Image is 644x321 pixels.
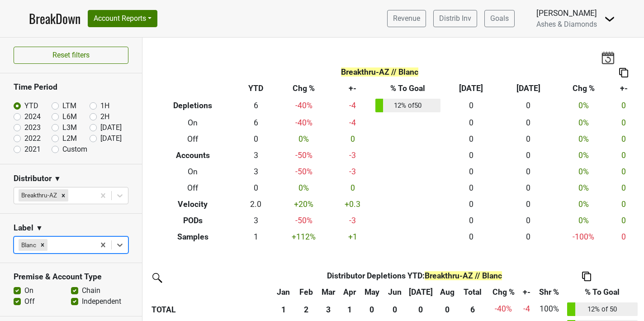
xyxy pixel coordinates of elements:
[332,196,373,212] td: +0.3
[36,223,43,234] span: ▼
[275,81,332,97] th: Chg %
[332,81,373,97] th: +-
[332,147,373,163] td: -3
[275,115,332,131] td: -40 %
[149,196,237,212] th: Velocity
[275,97,332,115] td: -40 %
[601,51,615,64] img: last_updated_date
[384,300,406,318] th: 0
[149,300,271,318] th: TOTAL
[24,111,41,122] label: 2024
[24,285,33,296] label: On
[317,300,340,318] th: 3
[82,285,100,296] label: Chain
[459,300,487,318] th: 6
[360,300,384,318] th: 0
[237,196,275,212] td: 2.0
[332,212,373,229] td: -3
[436,284,459,300] th: Aug: activate to sort column ascending
[14,272,128,282] h3: Premise & Account Type
[332,131,373,147] td: 0
[58,189,68,201] div: Remove Breakthru-AZ
[557,229,610,245] td: -100 %
[62,122,77,133] label: L3M
[24,296,35,307] label: Off
[149,180,237,196] th: Off
[436,300,459,318] th: 0
[149,115,237,131] th: On
[610,229,637,245] td: 0
[62,133,77,144] label: L2M
[406,300,436,318] th: 0
[237,81,275,97] th: YTD
[557,115,610,131] td: 0 %
[557,180,610,196] td: 0 %
[557,212,610,229] td: 0 %
[500,115,557,131] td: 0
[610,147,637,163] td: 0
[82,296,121,307] label: Independent
[149,284,271,300] th: &nbsp;: activate to sort column ascending
[340,284,360,300] th: Apr: activate to sort column ascending
[296,300,317,318] th: 2
[443,212,500,229] td: 0
[443,81,500,97] th: [DATE]
[317,284,340,300] th: Mar: activate to sort column ascending
[433,10,477,27] a: Distrib Inv
[237,163,275,180] td: 3
[332,180,373,196] td: 0
[14,174,52,183] h3: Distributor
[500,81,557,97] th: [DATE]
[149,229,237,245] th: Samples
[38,239,47,251] div: Remove Blanc
[443,115,500,131] td: 0
[500,180,557,196] td: 0
[149,97,237,115] th: Depletions
[237,212,275,229] td: 3
[443,147,500,163] td: 0
[557,81,610,97] th: Chg %
[500,196,557,212] td: 0
[387,10,426,27] a: Revenue
[24,122,41,133] label: 2023
[62,101,76,111] label: LTM
[500,212,557,229] td: 0
[341,67,418,77] span: Breakthru-AZ // Blanc
[275,229,332,245] td: +112 %
[610,97,637,115] td: 0
[332,115,373,131] td: -4
[536,20,597,29] span: Ashes & Diamonds
[557,147,610,163] td: 0 %
[610,115,637,131] td: 0
[487,284,520,300] th: Chg %: activate to sort column ascending
[100,111,109,122] label: 2H
[271,300,296,318] th: 1
[565,284,640,300] th: % To Goal: activate to sort column ascending
[557,97,610,115] td: 0 %
[24,133,41,144] label: 2022
[237,97,275,115] td: 6
[275,163,332,180] td: -50 %
[610,180,637,196] td: 0
[500,97,557,115] td: 0
[275,180,332,196] td: 0 %
[340,300,360,318] th: 1
[100,122,122,133] label: [DATE]
[557,196,610,212] td: 0 %
[149,270,164,284] img: filter
[14,82,128,92] h3: Time Period
[275,196,332,212] td: +20 %
[373,81,443,97] th: % To Goal
[19,239,38,251] div: Blanc
[62,111,77,122] label: L6M
[425,271,502,280] span: Breakthru-AZ // Blanc
[484,10,515,27] a: Goals
[557,163,610,180] td: 0 %
[296,268,533,284] th: Distributor Depletions YTD :
[237,147,275,163] td: 3
[384,284,406,300] th: Jun: activate to sort column ascending
[14,47,128,64] button: Reset filters
[332,163,373,180] td: -3
[88,10,157,27] button: Account Reports
[500,229,557,245] td: 0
